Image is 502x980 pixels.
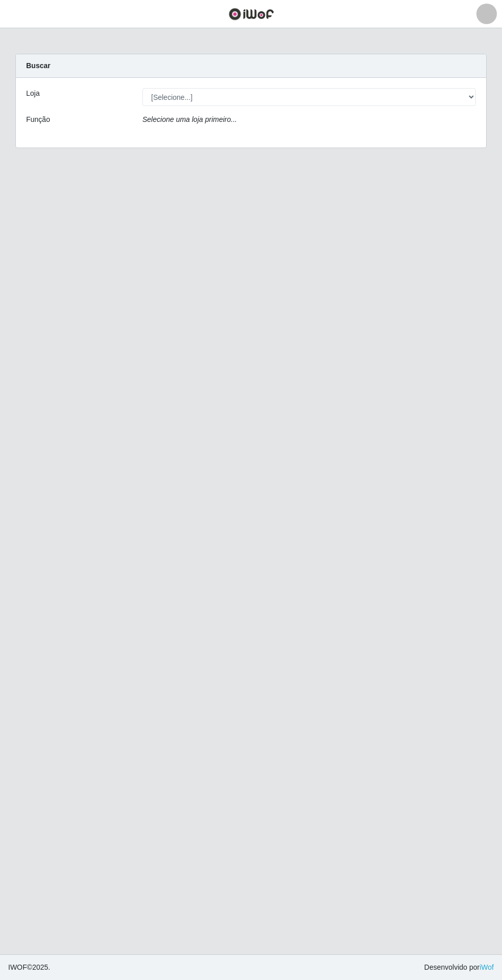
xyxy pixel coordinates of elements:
span: Desenvolvido por [424,962,494,973]
img: CoreUI Logo [228,8,274,20]
span: IWOF [8,963,27,971]
label: Função [26,114,50,125]
strong: Buscar [26,61,50,70]
a: iWof [479,963,494,971]
label: Loja [26,88,39,99]
i: Selecione uma loja primeiro... [142,115,237,123]
span: © 2025 . [8,962,50,973]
